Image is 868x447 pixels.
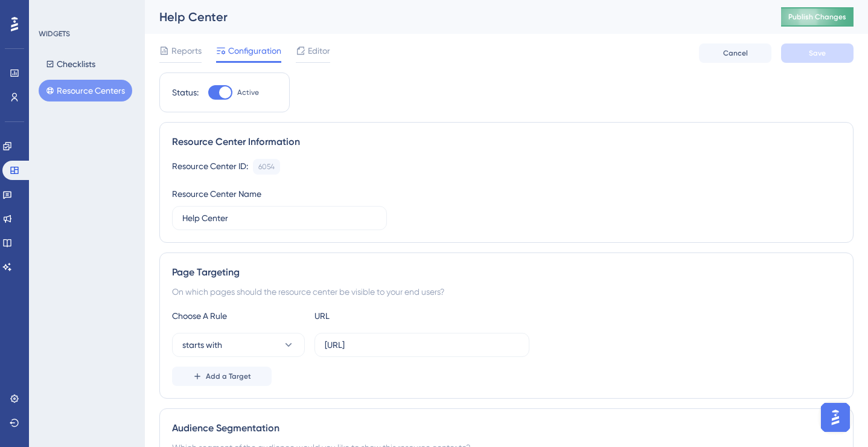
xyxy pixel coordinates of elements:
span: Editor [308,43,330,58]
div: Choose A Rule [172,309,305,323]
div: On which pages should the resource center be visible to your end users? [172,285,841,299]
div: Audience Segmentation [172,421,841,436]
span: starts with [182,338,222,352]
div: URL [314,309,447,323]
div: Resource Center Name [172,187,261,201]
button: Checklists [39,53,103,75]
button: Save [781,43,854,63]
span: Publish Changes [788,12,846,22]
span: Configuration [228,43,281,58]
div: Page Targeting [172,265,841,280]
span: Save [809,48,826,58]
div: WIDGETS [39,29,70,39]
div: 6054 [258,162,275,172]
iframe: UserGuiding AI Assistant Launcher [817,399,854,436]
button: starts with [172,333,305,357]
input: Type your Resource Center name [182,211,377,225]
div: Resource Center ID: [172,159,248,175]
span: Add a Target [206,371,251,381]
button: Resource Centers [39,80,132,101]
input: yourwebsite.com/path [325,338,519,352]
div: Help Center [159,8,751,25]
div: Status: [172,85,199,100]
button: Add a Target [172,367,272,386]
button: Cancel [699,43,771,63]
span: Cancel [723,48,748,58]
button: Publish Changes [781,7,854,27]
div: Resource Center Information [172,135,841,149]
span: Active [237,88,259,97]
span: Reports [171,43,202,58]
